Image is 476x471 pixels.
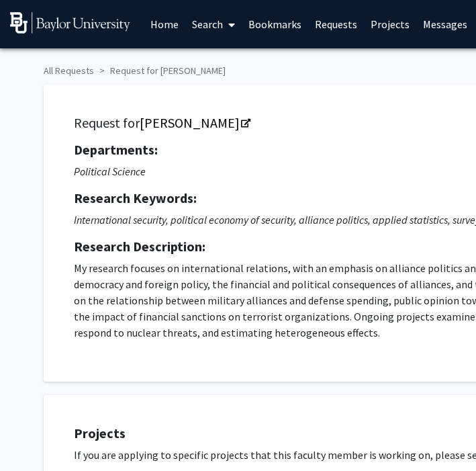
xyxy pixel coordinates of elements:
li: Request for [PERSON_NAME] [94,64,226,78]
a: Messages [416,1,474,48]
i: Political Science [74,165,146,178]
strong: Projects [74,425,126,441]
a: All Requests [44,65,94,77]
a: Search [185,1,242,48]
strong: Departments: [74,141,158,158]
a: Requests [308,1,364,48]
a: Projects [364,1,416,48]
a: Home [144,1,185,48]
img: Baylor University Logo [10,12,130,34]
strong: Research Keywords: [74,189,197,206]
a: Opens in a new tab [140,114,249,131]
a: Bookmarks [242,1,308,48]
strong: Research Description: [74,238,205,255]
iframe: Chat [10,411,57,461]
